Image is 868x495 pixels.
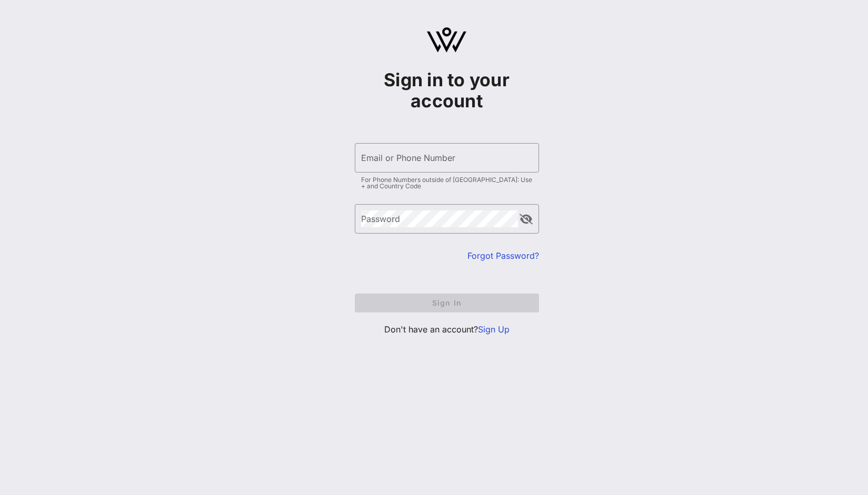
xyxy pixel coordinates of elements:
a: Sign Up [478,324,510,335]
button: append icon [520,214,533,225]
p: Don't have an account? [355,323,539,336]
h1: Sign in to your account [355,69,539,112]
div: For Phone Numbers outside of [GEOGRAPHIC_DATA]: Use + and Country Code [361,177,533,189]
img: logo.svg [427,27,466,53]
a: Forgot Password? [467,250,539,261]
